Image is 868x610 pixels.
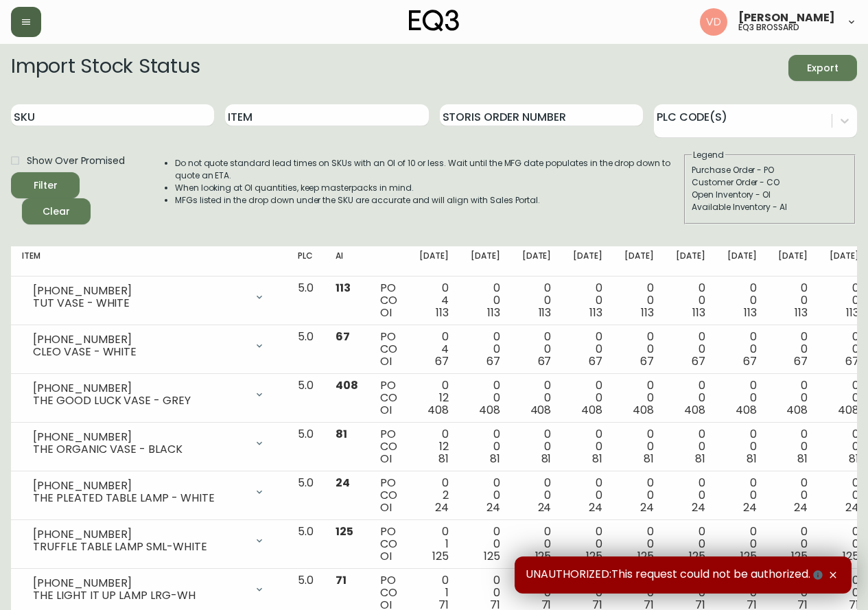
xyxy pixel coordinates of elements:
[736,402,757,418] span: 408
[325,246,369,277] th: AI
[727,477,757,514] div: 0 0
[689,548,705,564] span: 125
[11,55,200,81] h2: Import Stock Status
[624,477,654,514] div: 0 0
[33,431,246,443] div: [PHONE_NUMBER]
[33,528,246,541] div: [PHONE_NUMBER]
[22,428,276,458] div: [PHONE_NUMBER]THE ORGANIC VASE - BLACK
[287,277,325,325] td: 5.0
[562,246,613,277] th: [DATE]
[336,475,350,491] span: 24
[175,194,683,207] li: MFGs listed in the drop down under the SKU are accurate and will align with Sales Portal.
[486,500,500,515] span: 24
[526,567,825,583] span: UNAUTHORIZED:This request could not be authorized.
[380,282,397,319] div: PO CO
[624,282,654,319] div: 0 0
[22,331,276,361] div: [PHONE_NUMBER]CLEO VASE - WHITE
[727,526,757,563] div: 0 0
[419,331,449,368] div: 0 4
[33,589,246,602] div: THE LIGHT IT UP LAMP LRG-WH
[33,333,246,346] div: [PHONE_NUMBER]
[471,379,500,417] div: 0 0
[522,428,552,465] div: 0 0
[692,164,848,176] div: Purchase Order - PO
[22,379,276,410] div: [PHONE_NUMBER]THE GOOD LUCK VASE - GREY
[778,379,808,417] div: 0 0
[33,443,246,456] div: THE ORGANIC VASE - BLACK
[830,428,859,465] div: 0 0
[487,305,500,320] span: 113
[778,526,808,563] div: 0 0
[830,477,859,514] div: 0 0
[738,23,799,32] h5: eq3 brossard
[624,379,654,417] div: 0 0
[530,402,552,418] span: 408
[22,526,276,556] div: [PHONE_NUMBER]TRUFFLE TABLE LAMP SML-WHITE
[33,480,246,492] div: [PHONE_NUMBER]
[845,500,859,515] span: 24
[486,353,500,369] span: 67
[573,331,602,368] div: 0 0
[846,305,859,320] span: 113
[613,246,665,277] th: [DATE]
[22,282,276,312] div: [PHONE_NUMBER]TUT VASE - WHITE
[640,500,654,515] span: 24
[589,305,602,320] span: 113
[633,402,654,418] span: 408
[522,526,552,563] div: 0 0
[33,203,80,220] span: Clear
[692,189,848,201] div: Open Inventory - OI
[287,374,325,423] td: 5.0
[522,282,552,319] div: 0 0
[738,12,835,23] span: [PERSON_NAME]
[586,548,602,564] span: 125
[665,246,716,277] th: [DATE]
[484,548,500,564] span: 125
[22,574,276,605] div: [PHONE_NUMBER]THE LIGHT IT UP LAMP LRG-WH
[22,198,91,224] button: Clear
[336,524,353,539] span: 125
[640,353,654,369] span: 67
[33,297,246,309] div: TUT VASE - WHITE
[380,331,397,368] div: PO CO
[843,548,859,564] span: 125
[380,451,392,467] span: OI
[479,402,500,418] span: 408
[624,526,654,563] div: 0 0
[522,477,552,514] div: 0 0
[778,428,808,465] div: 0 0
[287,325,325,374] td: 5.0
[511,246,563,277] th: [DATE]
[727,331,757,368] div: 0 0
[743,353,757,369] span: 67
[535,548,552,564] span: 125
[336,572,347,588] span: 71
[471,526,500,563] div: 0 0
[692,201,848,213] div: Available Inventory - AI
[380,428,397,465] div: PO CO
[573,477,602,514] div: 0 0
[838,402,859,418] span: 408
[795,305,808,320] span: 113
[676,477,705,514] div: 0 0
[380,305,392,320] span: OI
[419,379,449,417] div: 0 12
[676,379,705,417] div: 0 0
[788,55,857,81] button: Export
[830,331,859,368] div: 0 0
[380,379,397,417] div: PO CO
[336,377,358,393] span: 408
[778,477,808,514] div: 0 0
[692,353,705,369] span: 67
[539,305,552,320] span: 113
[573,526,602,563] div: 0 0
[791,548,808,564] span: 125
[419,282,449,319] div: 0 4
[592,451,602,467] span: 81
[573,282,602,319] div: 0 0
[830,282,859,319] div: 0 0
[716,246,768,277] th: [DATE]
[743,500,757,515] span: 24
[676,428,705,465] div: 0 0
[573,379,602,417] div: 0 0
